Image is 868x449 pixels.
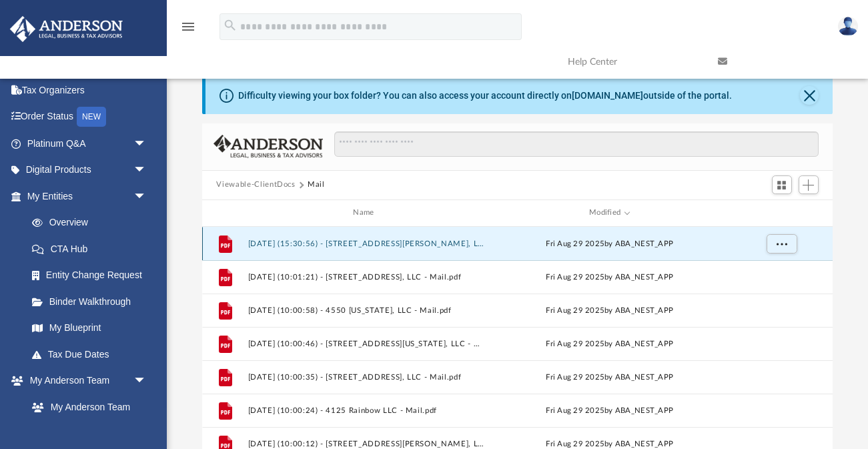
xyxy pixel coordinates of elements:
[19,288,167,315] a: Binder Walkthrough
[9,77,167,103] a: Tax Organizers
[490,271,728,283] div: Fri Aug 29 2025 by ABA_NEST_APP
[800,86,819,105] button: Close
[734,207,827,219] div: id
[9,130,167,157] a: Platinum Q&Aarrow_drop_down
[19,341,167,368] a: Tax Due Dates
[77,107,106,127] div: NEW
[248,306,485,314] button: [DATE] (10:00:58) - 4550 [US_STATE], LLC - Mail.pdf
[19,394,153,420] a: My Anderson Team
[19,236,167,262] a: CTA Hub
[9,183,167,209] a: My Entitiesarrow_drop_down
[248,272,485,281] button: [DATE] (10:01:21) - [STREET_ADDRESS], LLC - Mail.pdf
[9,368,160,394] a: My Anderson Teamarrow_drop_down
[490,304,728,316] div: Fri Aug 29 2025 by ABA_NEST_APP
[216,179,295,191] button: Viewable-ClientDocs
[133,157,160,184] span: arrow_drop_down
[133,130,160,157] span: arrow_drop_down
[490,207,728,219] div: Modified
[6,16,127,42] img: Anderson Advisors Platinum Portal
[9,157,167,183] a: Digital Productsarrow_drop_down
[248,339,485,348] button: [DATE] (10:00:46) - [STREET_ADDRESS][US_STATE], LLC - Mail.pdf
[180,19,196,35] i: menu
[133,183,160,210] span: arrow_drop_down
[308,179,325,191] button: Mail
[19,209,167,236] a: Overview
[180,25,196,35] a: menu
[248,439,485,448] button: [DATE] (10:00:12) - [STREET_ADDRESS][PERSON_NAME], LLC - Mail.pdf
[247,207,484,219] div: Name
[558,35,708,88] a: Help Center
[19,315,160,342] a: My Blueprint
[799,175,819,194] button: Add
[223,18,238,33] i: search
[490,338,728,350] div: Fri Aug 29 2025 by ABA_NEST_APP
[207,207,241,219] div: id
[9,103,167,131] a: Order StatusNEW
[238,89,732,103] div: Difficulty viewing your box folder? You can also access your account directly on outside of the p...
[248,406,485,414] button: [DATE] (10:00:24) - 4125 Rainbow LLC - Mail.pdf
[490,404,728,416] div: Fri Aug 29 2025 by ABA_NEST_APP
[490,238,728,250] div: Fri Aug 29 2025 by ABA_NEST_APP
[334,131,818,157] input: Search files and folders
[248,372,485,381] button: [DATE] (10:00:35) - [STREET_ADDRESS], LLC - Mail.pdf
[133,368,160,395] span: arrow_drop_down
[248,239,485,248] button: [DATE] (15:30:56) - [STREET_ADDRESS][PERSON_NAME], LLC - Mail.pdf
[772,175,792,194] button: Switch to Grid View
[19,262,167,289] a: Entity Change Request
[766,234,797,254] button: More options
[19,420,160,447] a: Anderson System
[838,17,858,36] img: User Pic
[490,371,728,383] div: Fri Aug 29 2025 by ABA_NEST_APP
[572,90,643,101] a: [DOMAIN_NAME]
